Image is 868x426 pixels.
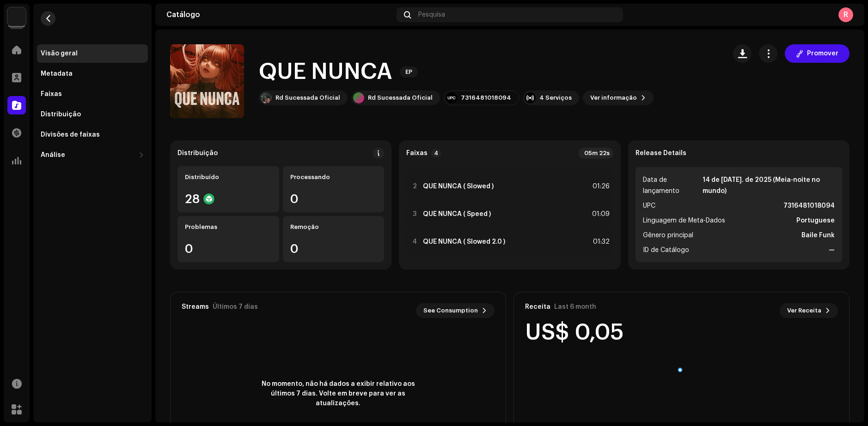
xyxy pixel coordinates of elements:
[423,301,478,320] span: See Consumption
[431,149,441,157] p-badge: 4
[423,183,494,190] strong: QUE NUNCA ( Slowed )
[783,200,835,211] strong: 7316481018094
[37,105,148,124] re-m-nav-item: Distribuição
[583,90,654,105] button: Ver informação
[290,174,377,181] div: Processando
[539,94,572,102] div: 4 Serviços
[185,174,272,181] div: Distribuído
[37,126,148,144] re-m-nav-item: Divisões de faixas
[636,150,686,157] strong: Release Details
[185,223,272,231] div: Problemas
[37,44,148,63] re-m-nav-item: Visão geral
[166,11,393,18] div: Catálogo
[255,379,422,408] span: No momento, não há dados a exibir relativo aos últimos 7 dias. Volte em breve para ver as atualiz...
[182,303,209,311] div: Streams
[41,131,100,138] div: Divisões de faixas
[177,150,218,157] div: Distribuição
[703,174,835,197] strong: 14 de [DATE]. de 2025 (Meia-noite no mundo)
[259,57,392,87] h1: QUE NUNCA
[406,150,428,157] strong: Faixas
[461,94,511,102] div: 7316481018094
[423,210,491,218] strong: QUE NUNCA ( Speed )
[261,92,272,103] img: c9b93dae-599c-4045-8e80-31398f440e50
[643,215,725,226] span: Linguagem de Meta-Dados
[785,44,850,63] button: Promover
[643,230,693,241] span: Gênero principal
[275,94,340,102] div: Rd Sucessada Oficial
[579,148,613,159] div: 05m 22s
[41,111,81,118] div: Distribuição
[525,303,550,311] div: Receita
[37,85,148,103] re-m-nav-item: Faixas
[368,94,433,102] div: Rd Sucessada Oficial
[590,89,637,107] span: Ver informação
[37,65,148,83] re-m-nav-item: Metadata
[801,230,835,241] strong: Baile Funk
[838,7,853,22] div: R
[7,7,26,26] img: 71bf27a5-dd94-4d93-852c-61362381b7db
[780,303,838,318] button: Ver Receita
[416,303,495,318] button: See Consumption
[643,174,701,197] span: Data de lançamento
[796,215,835,226] strong: Portuguese
[589,209,610,220] div: 01:09
[400,66,418,78] span: EP
[41,90,62,98] div: Faixas
[643,245,689,256] span: ID de Catálogo
[589,181,610,192] div: 01:26
[589,236,610,247] div: 01:32
[554,303,596,311] div: Last 6 month
[807,44,838,63] span: Promover
[787,301,821,320] span: Ver Receita
[41,70,73,78] div: Metadata
[41,151,65,159] div: Análise
[643,200,655,211] span: UPC
[829,245,835,256] strong: —
[423,238,505,246] strong: QUE NUNCA ( Slowed 2.0 )
[41,50,78,57] div: Visão geral
[37,146,148,164] re-m-nav-dropdown: Análise
[213,303,258,311] div: Últimos 7 dias
[418,11,445,18] span: Pesquisa
[290,223,377,231] div: Remoção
